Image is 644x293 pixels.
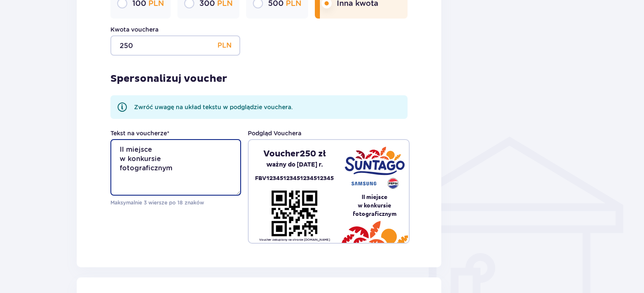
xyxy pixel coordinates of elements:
label: Kwota vouchera [110,25,158,34]
p: Spersonalizuj voucher [110,73,227,85]
p: PLN [217,35,232,56]
label: Tekst na voucherze * [110,129,169,137]
p: Zwróć uwagę na układ tekstu w podglądzie vouchera. [134,103,293,111]
p: Maksymalnie 3 wiersze po 18 znaków [110,199,241,207]
pre: II miejsce w konkursie fotograficznym [340,193,409,218]
p: Voucher zakupiony na stronie [DOMAIN_NAME] [259,238,330,242]
p: FBV12345123451234512345 [255,174,334,183]
p: Voucher 250 zł [263,148,326,159]
p: ważny do [DATE] r. [266,159,323,170]
p: Podgląd Vouchera [248,129,301,137]
img: Suntago - Samsung - Pepsi [345,147,405,189]
textarea: II miejsce w konkursie fotograficznym [110,139,241,196]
